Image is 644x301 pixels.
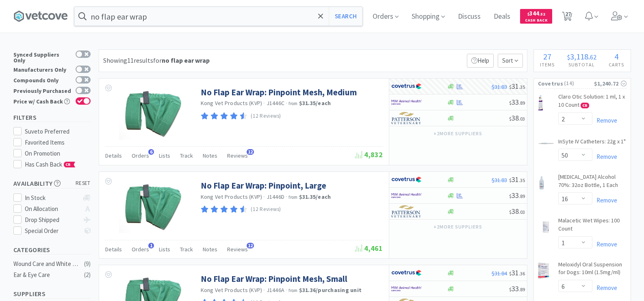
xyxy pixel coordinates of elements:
input: Search by item, sku, manufacturer, ingredient, size... [74,7,362,26]
div: Special Order [25,226,79,236]
span: $31.84 [492,270,507,277]
a: No Flap Ear Wrap: Pinpoint Mesh, Small [201,273,347,284]
span: for [153,56,210,64]
h5: Availability [13,179,91,188]
span: 1 [148,243,154,248]
div: $1,240.72 [594,79,627,88]
span: J1446D [267,193,285,200]
span: from [288,288,297,293]
a: $344.52Cash Back [520,5,552,27]
span: $ [509,84,512,90]
span: $ [509,286,512,292]
span: · [263,193,265,200]
span: . 36 [519,270,525,277]
img: 77fca1acd8b6420a9015268ca798ef17_1.png [391,174,422,186]
span: 344 [527,9,545,17]
span: Notes [203,246,217,253]
a: 27 [559,14,575,21]
span: . 35 [519,84,525,90]
span: 31 [509,175,525,184]
span: from [288,194,297,200]
span: Notes [203,152,217,159]
div: Ear & Eye Care [13,270,79,280]
h4: Items [534,61,561,68]
a: [MEDICAL_DATA] Alcohol 70%: 32oz Bottle, 1 Each [558,173,627,192]
a: Remove [592,116,617,124]
span: $31.83 [492,176,507,184]
span: 6 [148,149,154,155]
a: No Flap Ear Wrap: Pinpoint, Large [201,180,326,191]
img: 4147670c996d48a28f15f360d19b1d63_28064.png [538,175,545,191]
span: 33 [509,284,525,293]
span: . 89 [519,193,525,199]
div: Price w/ Cash Back [13,97,72,104]
a: Remove [592,284,617,292]
div: Suveto Preferred [25,127,91,136]
span: · [263,99,265,107]
img: 77fca1acd8b6420a9015268ca798ef17_1.png [391,80,422,92]
h5: Suppliers [13,289,91,299]
a: Remove [592,153,617,160]
span: Details [105,246,122,253]
a: Meloxidyl Oral Suspension for Dogs: 10ml (1.5mg/ml) [558,261,627,280]
img: f6b2451649754179b5b4e0c70c3f7cb0_2.png [391,283,422,295]
div: ( 9 ) [84,259,91,269]
strong: $31.35 / each [299,99,331,107]
span: · [286,99,287,107]
span: Track [180,152,193,159]
div: Wound Care and White Goods [13,259,79,269]
span: . 03 [519,116,525,122]
span: . 35 [519,177,525,183]
span: J1446A [267,286,285,294]
span: Lists [159,246,170,253]
h5: Categories [13,245,91,255]
strong: $31.36 / purchasing unit [299,286,362,294]
h5: Filters [13,113,91,122]
span: Covetrus [538,79,563,88]
p: (12 Reviews) [251,205,281,214]
button: Search [329,7,362,26]
span: Sort [498,54,523,68]
span: 4,832 [355,150,383,159]
div: ( 2 ) [84,270,91,280]
iframe: Intercom live chat [616,273,636,293]
span: $ [567,53,570,61]
div: In Stock [25,193,79,203]
span: J1446C [267,99,285,107]
span: 62 [590,53,596,61]
img: b5ba139cdadd47e590f6a805ffc16b4d_423122.png [538,262,549,279]
span: Track [180,246,193,253]
img: f5e969b455434c6296c6d81ef179fa71_3.png [391,205,422,218]
span: 4 [614,51,618,62]
img: c4b329866dc64165aaafe83dd17162c2_635078.png [538,94,543,111]
div: Favorited Items [25,138,91,147]
button: +2more suppliers [429,128,486,139]
a: Deals [490,13,514,20]
div: Synced Suppliers Only [13,51,72,63]
span: Lists [159,152,170,159]
span: $ [509,100,512,106]
a: Kong Vet Products (KVP) [201,193,262,200]
p: (12 Reviews) [251,112,281,121]
span: · [286,193,287,200]
span: Details [105,152,122,159]
div: On Allocation [25,204,79,214]
span: $ [509,193,512,199]
p: Help [467,54,494,68]
span: 27 [543,51,551,62]
span: ( 14 ) [563,79,594,88]
span: CB [64,162,72,167]
span: Orders [132,246,149,253]
span: Reviews [227,152,248,159]
span: 31 [509,81,525,91]
strong: $31.35 / each [299,193,331,200]
span: CB [581,103,589,108]
span: . 52 [539,11,545,17]
span: . 89 [519,100,525,106]
img: 77fca1acd8b6420a9015268ca798ef17_1.png [391,267,422,279]
span: $ [509,177,512,183]
span: $31.83 [492,83,507,90]
span: . 03 [519,209,525,215]
span: 12 [247,149,254,155]
a: InSyte IV Catheters: 22g x 1" [558,138,626,149]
